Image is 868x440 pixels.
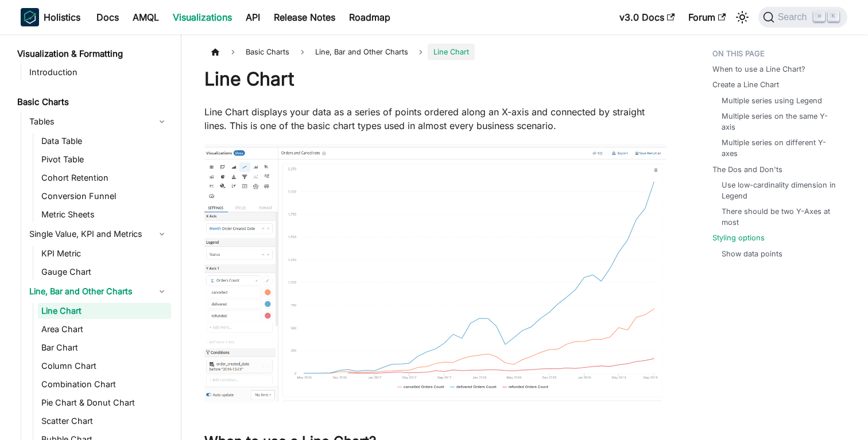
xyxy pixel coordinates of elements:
[9,34,181,440] nav: Docs sidebar
[828,11,839,22] kbd: K
[38,264,171,280] a: Gauge Chart
[204,44,666,60] nav: Breadcrumbs
[712,64,805,75] a: When to use a Line Chart?
[38,151,171,168] a: Pivot Table
[26,282,171,301] a: Line, Bar and Other Charts
[38,246,171,262] a: KPI Metric
[309,44,414,60] span: Line, Bar and Other Charts
[613,8,681,26] a: v3.0 Docs
[38,321,171,337] a: Area Chart
[722,206,836,228] a: There should be two Y-Axes at most
[712,164,782,175] a: The Dos and Don'ts
[712,232,765,243] a: Styling options
[204,68,666,91] h1: Line Chart
[758,7,847,28] button: Search (Command+K)
[26,112,171,131] a: Tables
[722,248,782,259] a: Show data points
[14,46,171,62] a: Visualization & Formatting
[722,111,836,133] a: Multiple series on the same Y-axis
[126,8,166,26] a: AMQL
[722,180,836,201] a: Use low-cardinality dimension in Legend
[722,137,836,159] a: Multiple series on different Y-axes
[681,8,733,26] a: Forum
[38,413,171,429] a: Scatter Chart
[38,207,171,223] a: Metric Sheets
[813,11,825,22] kbd: ⌘
[21,8,80,26] a: HolisticsHolistics
[204,105,666,133] p: Line Chart displays your data as a series of points ordered along an X-axis and connected by stra...
[204,44,226,60] a: Home page
[21,8,39,26] img: Holistics
[44,10,80,24] b: Holistics
[38,340,171,356] a: Bar Chart
[38,376,171,392] a: Combination Chart
[774,12,814,22] span: Search
[342,8,397,26] a: Roadmap
[733,8,751,26] button: Switch between dark and light mode (currently light mode)
[38,188,171,204] a: Conversion Funnel
[14,94,171,110] a: Basic Charts
[38,170,171,186] a: Cohort Retention
[240,44,295,60] span: Basic Charts
[722,95,822,106] a: Multiple series using Legend
[38,303,171,319] a: Line Chart
[90,8,126,26] a: Docs
[38,133,171,149] a: Data Table
[166,8,239,26] a: Visualizations
[712,79,779,90] a: Create a Line Chart
[428,44,475,60] span: Line Chart
[26,225,171,243] a: Single Value, KPI and Metrics
[26,64,171,80] a: Introduction
[239,8,267,26] a: API
[38,358,171,374] a: Column Chart
[38,395,171,411] a: Pie Chart & Donut Chart
[267,8,342,26] a: Release Notes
